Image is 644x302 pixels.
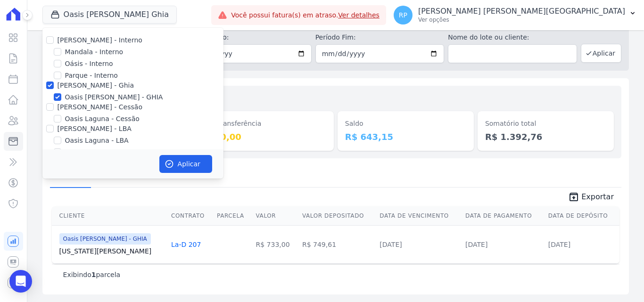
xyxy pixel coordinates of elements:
[159,155,212,173] button: Aplicar
[485,131,606,143] dd: R$ 1.392,76
[581,44,621,63] button: Aplicar
[65,47,123,57] label: Mandala - Interno
[545,206,619,226] th: Data de Depósito
[231,10,380,20] span: Você possui fatura(s) em atraso.
[418,7,625,16] p: [PERSON_NAME] [PERSON_NAME][GEOGRAPHIC_DATA]
[91,271,96,278] b: 1
[58,82,134,89] label: [PERSON_NAME] - Ghia
[345,131,466,143] dd: R$ 643,15
[65,147,135,157] label: Oasis Laguna - LBA 2
[171,241,201,248] a: La-D 207
[298,225,376,263] td: R$ 749,61
[9,270,32,293] div: Open Intercom Messenger
[205,119,326,129] dt: Em transferência
[205,131,326,143] dd: R$ 0,00
[485,119,606,129] dt: Somatório total
[59,246,164,256] a: [US_STATE][PERSON_NAME]
[58,125,132,132] label: [PERSON_NAME] - LBA
[376,206,462,226] th: Data de Vencimento
[448,33,577,42] label: Nome do lote ou cliente:
[65,92,163,102] label: Oasis [PERSON_NAME] - GHIA
[65,136,129,146] label: Oasis Laguna - LBA
[465,241,487,248] a: [DATE]
[63,270,121,279] p: Exibindo parcela
[65,114,140,124] label: Oasis Laguna - Cessão
[548,241,570,248] a: [DATE]
[298,206,376,226] th: Valor Depositado
[182,33,312,42] label: Período Inicío:
[252,225,298,263] td: R$ 733,00
[399,12,407,18] span: RP
[167,206,213,226] th: Contrato
[52,206,167,226] th: Cliente
[345,119,466,129] dt: Saldo
[58,103,142,111] label: [PERSON_NAME] - Cessão
[213,206,252,226] th: Parcela
[42,6,177,24] button: Oasis [PERSON_NAME] Ghia
[65,59,113,69] label: Oásis - Interno
[386,2,644,28] button: RP [PERSON_NAME] [PERSON_NAME][GEOGRAPHIC_DATA] Ver opções
[462,206,545,226] th: Data de Pagamento
[418,16,625,24] p: Ver opções
[252,206,298,226] th: Valor
[59,233,151,245] span: Oasis [PERSON_NAME] - GHIA
[65,71,118,81] label: Parque - Interno
[568,191,579,203] i: unarchive
[380,241,402,248] a: [DATE]
[58,36,142,44] label: [PERSON_NAME] - Interno
[338,11,380,19] a: Ver detalhes
[561,191,621,204] a: unarchive Exportar
[581,191,614,203] span: Exportar
[315,33,445,42] label: Período Fim:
